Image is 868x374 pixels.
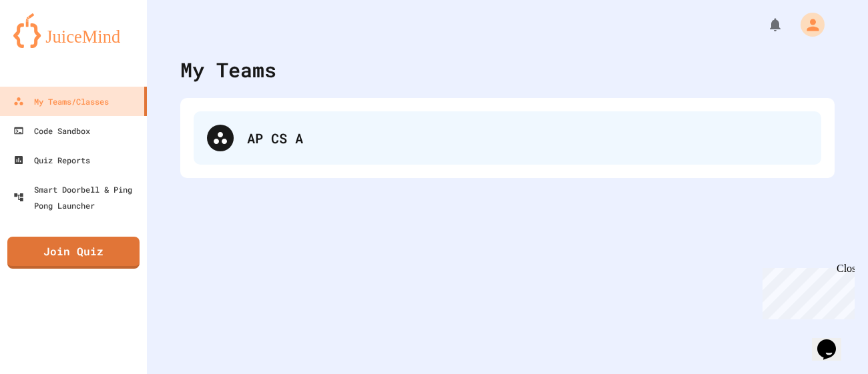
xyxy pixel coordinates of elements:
iframe: chat widget [757,263,855,319]
div: Quiz Reports [13,152,90,168]
div: My Teams [180,55,276,85]
iframe: chat widget [812,321,855,361]
img: logo-orange.svg [13,13,134,48]
div: My Notifications [742,13,787,36]
a: Join Quiz [7,237,140,269]
div: AP CS A [247,128,808,148]
div: Code Sandbox [13,123,90,139]
div: AP CS A [194,111,821,165]
div: My Account [787,9,828,40]
div: Chat with us now!Close [5,5,92,85]
div: My Teams/Classes [13,93,109,109]
div: Smart Doorbell & Ping Pong Launcher [13,181,142,213]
